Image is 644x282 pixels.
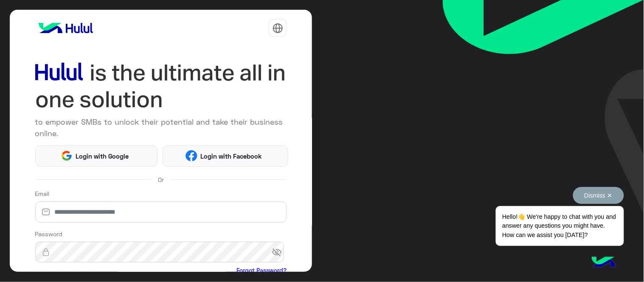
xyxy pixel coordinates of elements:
[186,150,197,162] img: Facebook
[35,208,56,216] img: email
[35,20,96,36] img: logo
[61,150,72,162] img: Google
[35,248,56,257] img: lock
[73,151,132,161] span: Login with Google
[35,59,287,113] img: hululLoginTitle_EN.svg
[589,248,619,278] img: hulul-logo.png
[158,175,164,184] span: Or
[35,229,63,238] label: Password
[496,206,624,246] span: Hello!👋 We're happy to chat with you and answer any questions you might have. How can we assist y...
[273,23,283,34] img: tab
[272,245,287,260] span: visibility_off
[236,266,287,275] a: Forgot Password?
[35,189,50,198] label: Email
[163,145,288,167] button: Login with Facebook
[573,187,624,204] button: Dismiss ✕
[35,116,287,139] p: to empower SMBs to unlock their potential and take their business online.
[35,145,158,167] button: Login with Google
[197,151,265,161] span: Login with Facebook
